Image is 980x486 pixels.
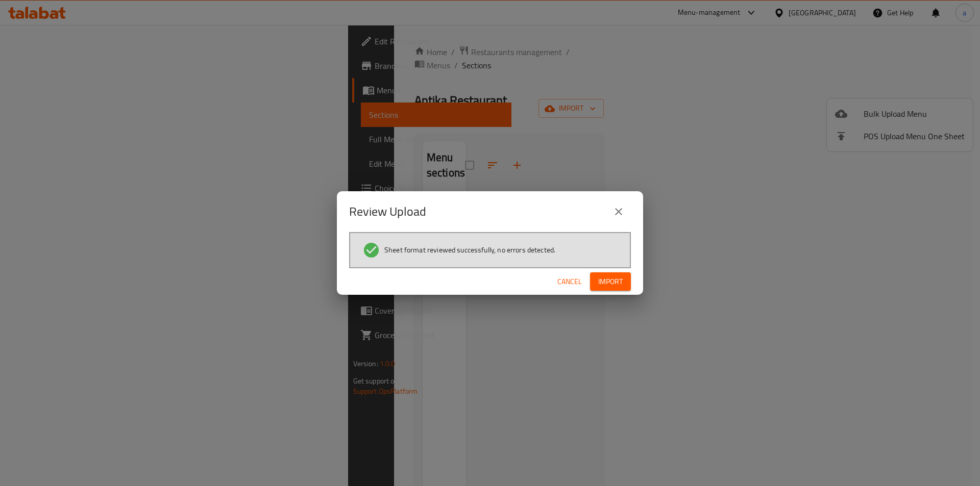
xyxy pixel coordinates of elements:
[384,245,555,255] span: Sheet format reviewed successfully, no errors detected.
[557,275,582,288] span: Cancel
[590,272,631,291] button: Import
[606,199,631,224] button: close
[349,203,426,220] h2: Review Upload
[553,272,586,291] button: Cancel
[598,275,623,288] span: Import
